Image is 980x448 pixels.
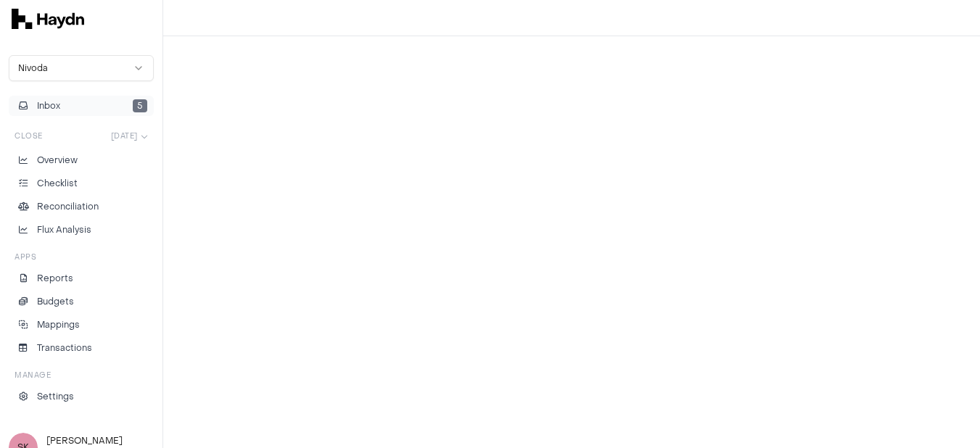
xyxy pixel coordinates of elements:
h3: Manage [15,370,51,381]
a: Reconciliation [9,196,154,217]
a: Mappings [9,315,154,335]
p: Settings [37,390,74,403]
a: Transactions [9,338,154,358]
p: Flux Analysis [37,223,91,236]
span: [DATE] [111,130,138,141]
p: Reconciliation [37,200,99,213]
a: Settings [9,386,154,407]
img: svg+xml,%3c [12,9,84,29]
h3: Apps [15,252,36,262]
button: [DATE] [105,128,155,144]
p: Budgets [37,295,74,308]
p: Mappings [37,318,80,331]
h3: Close [15,130,43,141]
a: Budgets [9,291,154,312]
span: 5 [133,99,147,112]
p: Transactions [37,341,92,354]
a: Overview [9,150,154,170]
a: Flux Analysis [9,220,154,240]
button: Inbox5 [9,96,154,116]
p: Checklist [37,177,78,190]
a: Reports [9,268,154,289]
h3: [PERSON_NAME] [46,434,154,447]
span: Inbox [37,99,60,112]
a: Checklist [9,173,154,194]
p: Overview [37,154,78,167]
p: Reports [37,272,73,285]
